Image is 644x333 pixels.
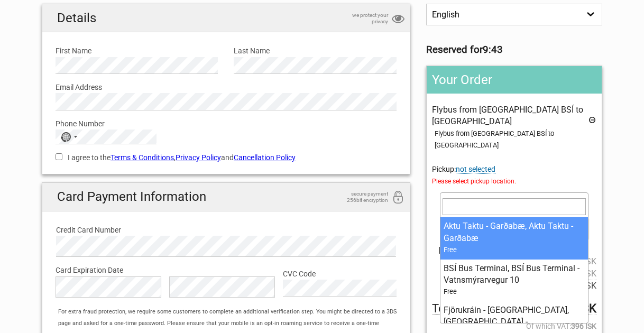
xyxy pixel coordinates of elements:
label: First Name [56,45,218,57]
a: Terms & Conditions [111,153,174,162]
span: Total to be paid [432,303,596,315]
span: we protect your privacy [335,12,388,25]
span: secure payment 256bit encryption [335,191,388,203]
label: Phone Number [56,118,397,129]
h2: Your Order [427,66,602,94]
span: Flybus from [GEOGRAPHIC_DATA] BSÍ to [GEOGRAPHIC_DATA] [432,105,583,126]
i: 256bit encryption [392,191,404,205]
div: Free [444,244,585,256]
label: Card Expiration Date [56,264,397,276]
label: Last Name [234,45,396,57]
div: Aktu Taktu - Garðabæ, Aktu Taktu - Garðabæ [444,220,585,244]
button: Selected country [56,130,82,144]
h3: Reserved for [426,44,602,55]
span: Pickup: [432,165,596,187]
label: CVC Code [283,268,397,280]
p: We're away right now. Please check back later! [15,18,119,27]
span: Please select pickup location. [432,175,596,187]
button: Open LiveChat chat widget [122,16,134,29]
i: privacy protection [392,12,404,26]
div: BSÍ Bus Terminal, BSÍ Bus Terminal - Vatnsmýrarvegur 10 [444,263,585,286]
div: Flybus from [GEOGRAPHIC_DATA] BSÍ to [GEOGRAPHIC_DATA] [435,128,596,152]
span: Change pickup place [456,165,495,174]
span: Of which VAT: [432,320,596,332]
div: Free [444,286,585,298]
strong: 396 ISK [571,320,596,332]
label: Email Address [56,81,397,93]
label: I agree to the , and [56,152,397,163]
label: Credit Card Number [56,224,396,236]
a: Cancellation Policy [234,153,296,162]
h2: Card Payment Information [42,183,410,211]
strong: 9:43 [483,44,503,55]
h2: Details [42,4,410,32]
a: Privacy Policy [176,153,221,162]
span: [DATE] @ 03:30 [432,244,596,256]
